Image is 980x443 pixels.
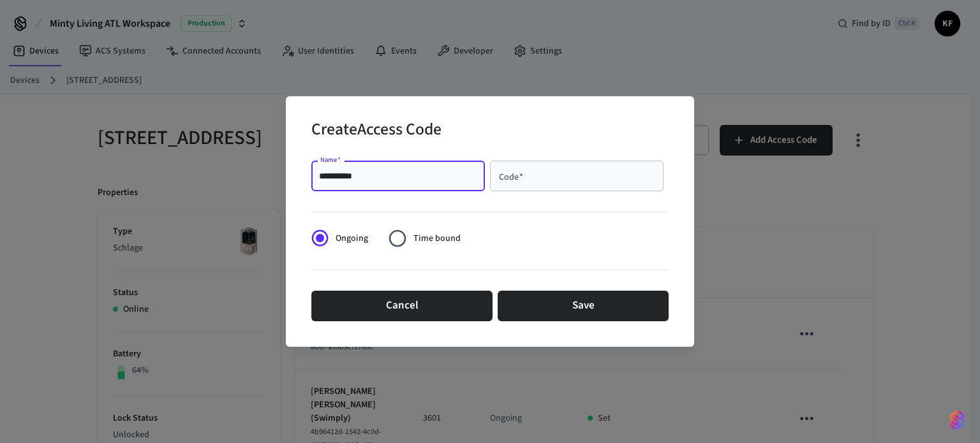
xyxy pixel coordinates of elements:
[413,232,461,245] span: Time bound
[311,112,442,150] h2: Create Access Code
[336,232,368,245] span: Ongoing
[949,410,965,430] img: SeamLogoGradient.69752ec5.svg
[498,291,669,321] button: Save
[320,155,341,164] label: Name
[311,291,493,321] button: Cancel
